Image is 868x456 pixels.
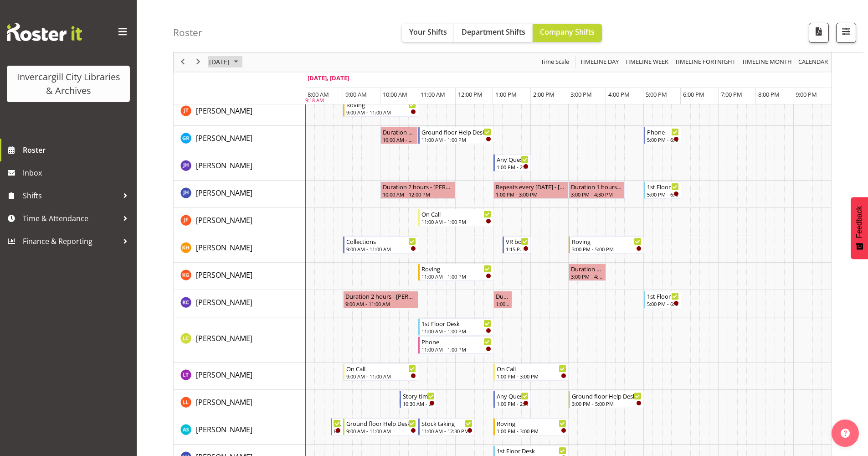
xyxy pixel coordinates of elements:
[7,23,82,41] img: Rosterit website logo
[196,187,252,198] a: [PERSON_NAME]
[343,418,418,435] div: Mandy Stenton"s event - Ground floor Help Desk Begin From Wednesday, September 17, 2025 at 9:00:0...
[855,206,863,238] span: Feedback
[493,363,569,381] div: Lyndsay Tautari"s event - On Call Begin From Wednesday, September 17, 2025 at 1:00:00 PM GMT+12:0...
[496,182,566,191] div: Repeats every [DATE] - [PERSON_NAME]
[418,264,493,281] div: Katie Greene"s event - Roving Begin From Wednesday, September 17, 2025 at 11:00:00 AM GMT+12:00 E...
[174,235,305,263] td: Kaela Harley resource
[496,191,566,198] div: 1:00 PM - 3:00 PM
[192,57,205,68] button: Next
[571,182,623,191] div: Duration 1 hours - [PERSON_NAME]
[174,390,305,417] td: Lynette Lockett resource
[533,90,555,98] span: 2:00 PM
[334,427,341,435] div: 8:40 AM - 9:00 AM
[421,419,473,428] div: Stock taking
[343,236,418,254] div: Kaela Harley"s event - Collections Begin From Wednesday, September 17, 2025 at 9:00:00 AM GMT+12:...
[539,57,571,68] button: Time Scale
[421,327,491,335] div: 11:00 AM - 1:00 PM
[23,189,118,202] span: Shifts
[797,57,829,68] span: calendar
[177,57,189,68] button: Previous
[174,290,305,317] td: Kay Chen resource
[540,57,570,68] span: Time Scale
[346,237,416,246] div: Collections
[497,364,566,373] div: On Call
[346,245,416,253] div: 9:00 AM - 11:00 AM
[206,52,244,72] div: September 17, 2025
[647,191,679,198] div: 5:00 PM - 6:00 PM
[624,57,670,68] button: Timeline Week
[454,24,533,42] button: Department Shifts
[421,319,491,328] div: 1st Floor Desk
[836,23,856,43] button: Filter Shifts
[647,136,679,143] div: 5:00 PM - 6:00 PM
[495,90,517,98] span: 1:00 PM
[345,291,416,301] div: Duration 2 hours - [PERSON_NAME]
[851,197,868,259] button: Feedback - Show survey
[571,264,604,273] div: Duration 1 hours - [PERSON_NAME]
[758,90,780,98] span: 8:00 PM
[569,236,644,254] div: Kaela Harley"s event - Roving Begin From Wednesday, September 17, 2025 at 3:00:00 PM GMT+12:00 En...
[23,234,118,248] span: Finance & Reporting
[346,419,416,428] div: Ground floor Help Desk
[174,208,305,235] td: Joanne Forbes resource
[647,300,679,307] div: 5:00 PM - 6:00 PM
[345,90,367,98] span: 9:00 AM
[421,346,491,353] div: 11:00 AM - 1:00 PM
[740,57,794,68] button: Timeline Month
[196,188,252,198] span: [PERSON_NAME]
[343,363,418,381] div: Lyndsay Tautari"s event - On Call Begin From Wednesday, September 17, 2025 at 9:00:00 AM GMT+12:0...
[196,215,252,225] span: [PERSON_NAME]
[208,57,242,68] button: September 2025
[572,245,642,253] div: 3:00 PM - 5:00 PM
[418,209,493,226] div: Joanne Forbes"s event - On Call Begin From Wednesday, September 17, 2025 at 11:00:00 AM GMT+12:00...
[721,90,742,98] span: 7:00 PM
[196,133,252,144] a: [PERSON_NAME]
[533,24,602,42] button: Company Shifts
[196,370,252,380] span: [PERSON_NAME]
[208,57,231,68] span: [DATE]
[497,163,529,171] div: 1:00 PM - 2:00 PM
[174,417,305,445] td: Mandy Stenton resource
[196,133,252,143] span: [PERSON_NAME]
[644,181,681,199] div: Jillian Hunter"s event - 1st Floor Desk Begin From Wednesday, September 17, 2025 at 5:00:00 PM GM...
[190,52,206,72] div: next period
[174,153,305,181] td: Jill Harpur resource
[579,57,621,68] button: Timeline Day
[570,90,592,98] span: 3:00 PM
[418,127,493,144] div: Grace Roscoe-Squires"s event - Ground floor Help Desk Begin From Wednesday, September 17, 2025 at...
[174,126,305,153] td: Grace Roscoe-Squires resource
[796,90,817,98] span: 9:00 PM
[418,318,493,336] div: Linda Cooper"s event - 1st Floor Desk Begin From Wednesday, September 17, 2025 at 11:00:00 AM GMT...
[493,291,512,308] div: Kay Chen"s event - Duration 0 hours - Kay Chen Begin From Wednesday, September 17, 2025 at 1:00:0...
[579,57,620,68] span: Timeline Day
[23,166,132,180] span: Inbox
[497,155,529,164] div: Any Questions
[421,273,491,280] div: 11:00 AM - 1:00 PM
[196,105,252,116] a: [PERSON_NAME]
[569,264,606,281] div: Katie Greene"s event - Duration 1 hours - Katie Greene Begin From Wednesday, September 17, 2025 a...
[174,263,305,290] td: Katie Greene resource
[569,391,644,408] div: Lynette Lockett"s event - Ground floor Help Desk Begin From Wednesday, September 17, 2025 at 3:00...
[383,127,415,136] div: Duration 0 hours - [PERSON_NAME]
[383,182,453,191] div: Duration 2 hours - [PERSON_NAME]
[343,99,418,117] div: Glen Tomlinson"s event - Roving Begin From Wednesday, September 17, 2025 at 9:00:00 AM GMT+12:00 ...
[506,237,529,246] div: VR booking
[493,391,531,408] div: Lynette Lockett"s event - Any Questions Begin From Wednesday, September 17, 2025 at 1:00:00 PM GM...
[421,90,445,98] span: 11:00 AM
[572,400,642,407] div: 3:00 PM - 5:00 PM
[497,419,566,428] div: Roving
[346,427,416,435] div: 9:00 AM - 11:00 AM
[403,400,435,407] div: 10:30 AM - 11:30 AM
[308,74,349,82] span: [DATE], [DATE]
[540,27,595,37] span: Company Shifts
[196,106,252,116] span: [PERSON_NAME]
[23,143,132,157] span: Roster
[683,90,704,98] span: 6:00 PM
[506,245,529,253] div: 1:15 PM - 2:00 PM
[196,397,252,408] a: [PERSON_NAME]
[196,425,252,435] span: [PERSON_NAME]
[16,70,121,98] div: Invercargill City Libraries & Archives
[196,333,252,344] a: [PERSON_NAME]
[608,90,630,98] span: 4:00 PM
[380,127,417,144] div: Grace Roscoe-Squires"s event - Duration 0 hours - Grace Roscoe-Squires Begin From Wednesday, Sept...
